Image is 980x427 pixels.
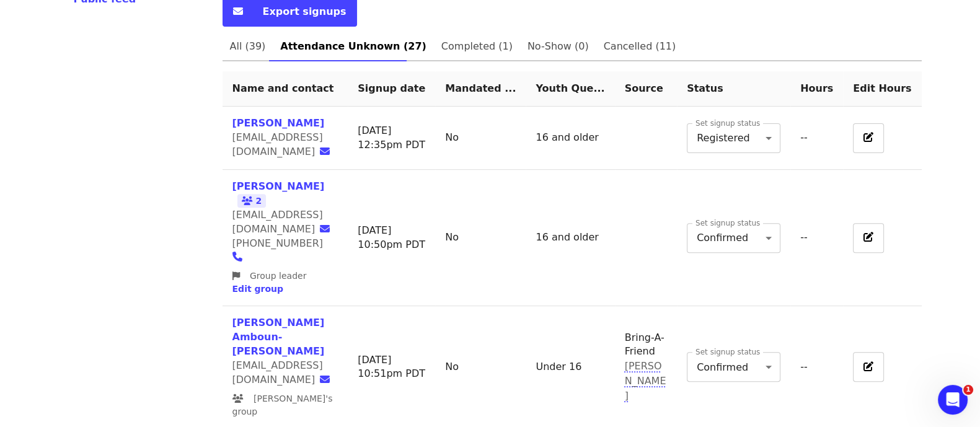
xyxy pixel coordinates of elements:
i: pen-to-square icon [863,361,873,372]
td: -- [790,107,843,170]
span: Completed (1) [441,38,513,55]
i: envelope icon [320,223,330,235]
i: pen-to-square icon [863,131,873,143]
td: 16 and older [526,107,614,170]
span: [PHONE_NUMBER] [232,237,324,249]
span: Attendance Unknown (27) [280,38,426,55]
td: [DATE] 10:50pm PDT [348,170,435,306]
span: No-Show (0) [528,38,589,55]
a: All (39) [223,32,273,61]
i: pen-to-square icon [863,231,873,243]
th: Hours [790,71,843,107]
a: Attendance Unknown (27) [273,32,434,61]
span: Mandated Service [445,82,516,94]
span: Youth Question [536,82,604,94]
label: Set signup status [695,348,760,356]
a: envelope icon [320,146,337,157]
span: Status [687,82,723,94]
td: -- [790,170,843,306]
td: 16 and older [526,170,614,306]
div: Registered [687,123,780,153]
a: No-Show (0) [520,32,596,61]
td: No [435,170,526,306]
span: [PERSON_NAME]'s group [232,394,333,416]
a: [PERSON_NAME] [232,117,325,129]
div: Confirmed [687,223,780,253]
th: Source [615,71,677,107]
label: Set signup status [695,120,760,127]
a: phone icon [232,251,250,263]
i: users icon [242,196,253,206]
a: Cancelled (11) [596,32,684,61]
th: Edit Hours [843,71,921,107]
td: [DATE] 12:35pm PDT [348,107,435,170]
button: Edit group [232,283,283,296]
a: envelope icon [320,374,337,385]
i: users icon [232,394,244,404]
i: flag icon [232,271,240,281]
th: Signup date [348,71,435,107]
i: envelope icon [233,6,243,17]
span: All (39) [230,38,266,55]
span: Recruited by supporter Mawadda Amboun [625,359,667,403]
span: [PERSON_NAME] [625,360,666,402]
iframe: Intercom live chat [938,385,968,415]
span: Edit group [232,284,283,294]
span: Cancelled (11) [604,38,676,55]
i: phone icon [232,251,242,263]
span: [EMAIL_ADDRESS][DOMAIN_NAME] [232,131,323,157]
a: [PERSON_NAME] [232,180,325,192]
span: 1 [963,385,973,395]
a: Completed (1) [434,32,520,61]
label: Set signup status [695,219,760,227]
span: Group leader [250,271,306,281]
th: Name and contact [223,71,348,107]
span: 2 [237,194,267,208]
i: envelope icon [320,146,330,157]
span: [EMAIL_ADDRESS][DOMAIN_NAME] [232,209,323,235]
i: envelope icon [320,374,330,385]
a: envelope icon [320,223,337,235]
a: [PERSON_NAME] Amboun-[PERSON_NAME] [232,317,325,357]
div: Confirmed [687,352,780,382]
span: [EMAIL_ADDRESS][DOMAIN_NAME] [232,359,323,385]
span: Export signups [263,6,347,17]
td: No [435,107,526,170]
